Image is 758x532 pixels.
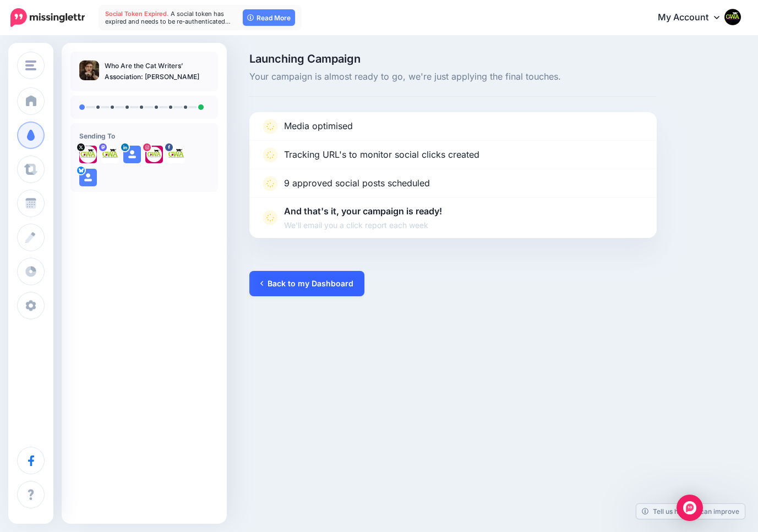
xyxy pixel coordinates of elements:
img: 1qlX9Brh-74720.jpg [79,146,97,163]
a: Tell us how we can improve [636,504,745,519]
a: Read More [243,9,295,26]
img: menu.png [25,60,36,70]
a: My Account [647,4,741,31]
p: Who Are the Cat Writers’ Association: [PERSON_NAME] [105,60,209,82]
span: Launching Campaign [249,53,657,64]
img: 1cb31bbec3243a96bcd2b6e256e01af9_thumb.jpg [79,60,99,80]
div: Open Intercom Messenger [677,495,703,521]
p: Tracking URL's to monitor social clicks created [284,148,479,162]
p: Media optimised [284,119,353,134]
img: user_default_image.png [79,169,97,186]
img: 45698106_333706100514846_7785613158785220608_n-bsa140427.jpg [145,146,163,163]
p: 9 approved social posts scheduled [284,176,430,191]
span: Your campaign is almost ready to go, we're just applying the final touches. [249,70,657,84]
img: Missinglettr [10,8,85,27]
span: A social token has expired and needs to be re-authenticated… [105,10,231,25]
img: ffae8dcf99b1d535-87638.png [101,146,119,163]
span: We'll email you a click report each week [284,219,442,231]
img: 326279769_1240690483185035_8704348640003314294_n-bsa141107.png [167,146,185,163]
img: user_default_image.png [123,146,141,163]
p: And that's it, your campaign is ready! [284,204,442,231]
span: Social Token Expired. [105,10,169,18]
h4: Sending To [79,132,209,140]
a: Back to my Dashboard [249,271,364,296]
